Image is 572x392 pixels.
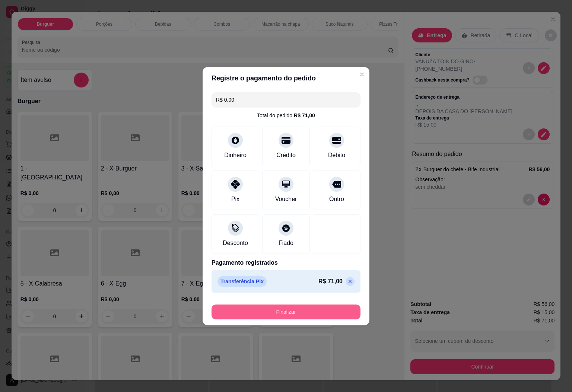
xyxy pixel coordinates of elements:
p: R$ 71,00 [318,277,343,286]
div: Desconto [223,239,248,248]
p: Pagamento registrados [212,258,360,267]
div: Voucher [275,195,297,204]
div: Total do pedido [257,112,315,119]
div: Crédito [276,151,296,160]
input: Ex.: hambúrguer de cordeiro [216,92,356,107]
div: Outro [329,195,344,204]
div: Pix [231,195,239,204]
p: Transferência Pix [217,276,267,287]
header: Registre o pagamento do pedido [203,67,369,89]
div: R$ 71,00 [294,112,315,119]
div: Fiado [279,239,293,248]
div: Dinheiro [224,151,247,160]
button: Close [356,68,368,80]
button: Finalizar [212,305,360,319]
div: Débito [328,151,345,160]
